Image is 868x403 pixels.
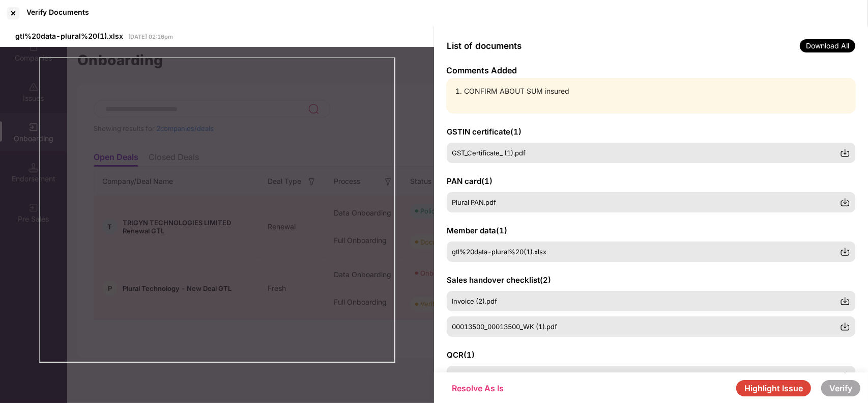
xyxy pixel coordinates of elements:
img: svg+xml;base64,PHN2ZyBpZD0iRG93bmxvYWQtMzJ4MzIiIHhtbG5zPSJodHRwOi8vd3d3LnczLm9yZy8yMDAwL3N2ZyIgd2... [840,148,850,158]
span: GST_Certificate_ (1).pdf [452,149,526,157]
span: Download All [800,39,855,52]
img: svg+xml;base64,PHN2ZyBpZD0iRG93bmxvYWQtMzJ4MzIiIHhtbG5zPSJodHRwOi8vd3d3LnczLm9yZy8yMDAwL3N2ZyIgd2... [840,296,850,306]
span: QCR ( 1 ) [447,350,475,360]
img: svg+xml;base64,PHN2ZyBpZD0iRG93bmxvYWQtMzJ4MzIiIHhtbG5zPSJodHRwOi8vd3d3LnczLm9yZy8yMDAwL3N2ZyIgd2... [840,371,850,381]
span: PAN card ( 1 ) [447,176,493,186]
span: List of documents [447,41,522,51]
button: Highlight Issue [736,380,811,396]
span: Plural PAN.pdf [452,198,496,206]
div: Verify Documents [26,8,89,16]
iframe: msdoc-iframe [39,57,395,363]
span: GSTIN certificate ( 1 ) [447,127,522,137]
p: Comments Added [446,65,856,75]
span: gtl%20data-plural%20(1).xlsx [452,248,546,256]
button: Verify [821,380,860,396]
span: [DATE] 02:16pm [128,33,173,40]
span: Sales handover checklist ( 2 ) [447,275,551,285]
img: svg+xml;base64,PHN2ZyBpZD0iRG93bmxvYWQtMzJ4MzIiIHhtbG5zPSJodHRwOi8vd3d3LnczLm9yZy8yMDAwL3N2ZyIgd2... [840,321,850,332]
span: Member data ( 1 ) [447,226,507,235]
img: svg+xml;base64,PHN2ZyBpZD0iRG93bmxvYWQtMzJ4MzIiIHhtbG5zPSJodHRwOi8vd3d3LnczLm9yZy8yMDAwL3N2ZyIgd2... [840,247,850,257]
span: 00013500_00013500_WK (1).pdf [452,323,557,331]
button: Resolve As Is [442,381,514,396]
img: svg+xml;base64,PHN2ZyBpZD0iRG93bmxvYWQtMzJ4MzIiIHhtbG5zPSJodHRwOi8vd3d3LnczLm9yZy8yMDAwL3N2ZyIgd2... [840,197,850,207]
span: GHI_Format_2024-25 -Plural.xlsx [452,372,556,380]
li: CONFIRM ABOUT SUM insured [464,86,848,97]
span: Invoice (2).pdf [452,297,497,305]
span: gtl%20data-plural%20(1).xlsx [15,32,123,40]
